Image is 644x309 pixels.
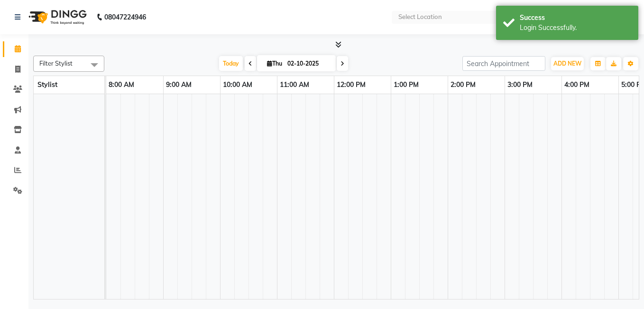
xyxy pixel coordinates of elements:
[520,13,631,23] div: Success
[39,59,73,67] span: Filter Stylist
[265,60,285,67] span: Thu
[104,4,146,30] b: 08047224946
[221,78,255,92] a: 10:00 AM
[164,78,194,92] a: 9:00 AM
[505,78,535,92] a: 3:00 PM
[334,78,368,92] a: 12:00 PM
[37,80,57,89] span: Stylist
[106,78,137,92] a: 8:00 AM
[391,78,421,92] a: 1:00 PM
[24,4,89,30] img: logo
[219,56,243,71] span: Today
[285,57,332,71] input: 2025-10-02
[277,78,312,92] a: 11:00 AM
[398,12,442,22] div: Select Location
[562,78,592,92] a: 4:00 PM
[553,60,581,67] span: ADD NEW
[448,78,478,92] a: 2:00 PM
[520,23,631,33] div: Login Successfully.
[551,57,584,70] button: ADD NEW
[462,56,545,71] input: Search Appointment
